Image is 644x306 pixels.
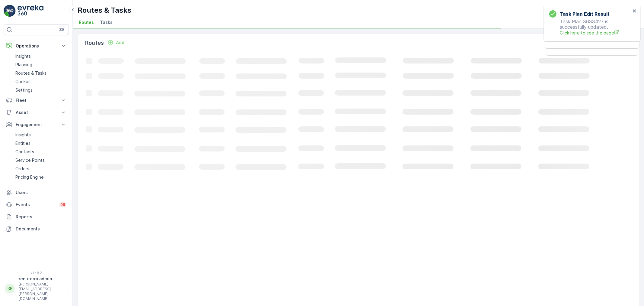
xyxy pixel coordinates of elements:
[16,190,66,196] p: Users
[85,39,104,47] p: Routes
[13,131,69,139] a: Insights
[4,5,16,17] img: logo
[59,27,65,32] p: ⌘B
[16,97,57,103] p: Fleet
[560,30,631,36] a: Click here to see the page
[60,202,65,207] p: 99
[15,87,33,93] p: Settings
[15,70,46,76] p: Routes & Tasks
[4,223,69,235] a: Documents
[19,276,64,282] p: renuterra.admin
[100,19,113,25] span: Tasks
[4,40,69,52] button: Operations
[15,132,31,138] p: Insights
[15,174,44,180] p: Pricing Engine
[4,187,69,199] a: Users
[4,211,69,223] a: Reports
[15,157,45,163] p: Service Points
[13,148,69,156] a: Contacts
[4,119,69,131] button: Engagement
[4,106,69,119] button: Asset
[13,77,69,86] a: Cockpit
[105,39,127,46] button: Add
[15,79,31,85] p: Cockpit
[16,202,56,208] p: Events
[19,282,64,301] p: [PERSON_NAME][EMAIL_ADDRESS][PERSON_NAME][DOMAIN_NAME]
[79,19,94,25] span: Routes
[15,149,34,155] p: Contacts
[13,164,69,173] a: Orders
[13,139,69,148] a: Entities
[13,173,69,181] a: Pricing Engine
[549,19,631,36] p: Task Plan 3633427 is successfully updated.
[4,276,69,301] button: RRrenuterra.admin[PERSON_NAME][EMAIL_ADDRESS][PERSON_NAME][DOMAIN_NAME]
[4,94,69,106] button: Fleet
[16,214,66,220] p: Reports
[13,156,69,164] a: Service Points
[16,226,66,232] p: Documents
[16,122,57,128] p: Engagement
[5,284,15,293] div: RR
[15,140,30,146] p: Entities
[633,8,637,14] button: close
[18,5,43,17] img: logo_light-DOdMpM7g.png
[15,53,31,59] p: Insights
[13,69,69,77] a: Routes & Tasks
[116,40,124,46] p: Add
[15,62,32,68] p: Planning
[559,10,610,18] h3: Task Plan Edit Result
[4,199,69,211] a: Events99
[15,166,29,172] p: Orders
[13,60,69,69] a: Planning
[4,271,69,275] span: v 1.49.2
[16,109,57,116] p: Asset
[13,52,69,60] a: Insights
[16,43,57,49] p: Operations
[78,5,131,15] p: Routes & Tasks
[13,86,69,94] a: Settings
